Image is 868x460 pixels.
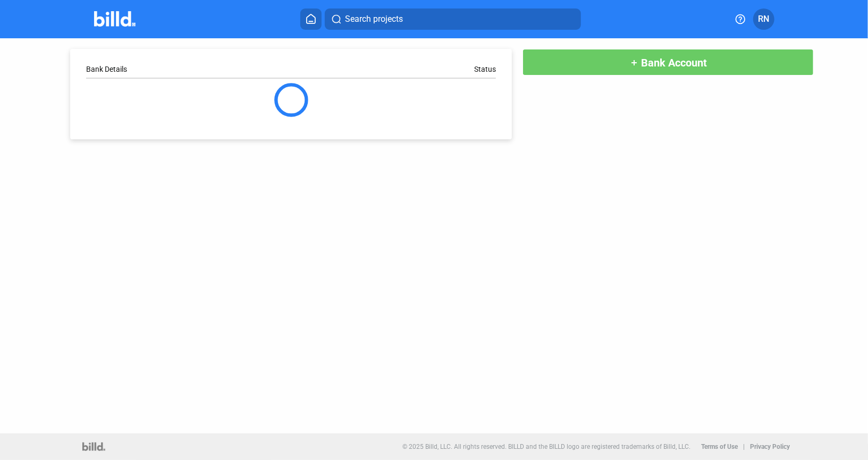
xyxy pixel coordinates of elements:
p: © 2025 Billd, LLC. All rights reserved. BILLD and the BILLD logo are registered trademarks of Bil... [402,443,690,450]
b: Terms of Use [701,443,738,450]
button: RN [753,9,774,30]
div: Status [474,65,496,73]
img: Billd Company Logo [94,11,136,27]
b: Privacy Policy [750,443,790,450]
p: | [743,443,745,450]
mat-icon: add [630,58,638,67]
div: Bank Details [86,65,291,73]
span: RN [758,13,769,26]
button: Search projects [325,9,581,30]
span: Bank Account [641,56,707,69]
button: Bank Account [523,49,814,76]
span: Search projects [345,13,403,26]
img: logo [82,442,105,451]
